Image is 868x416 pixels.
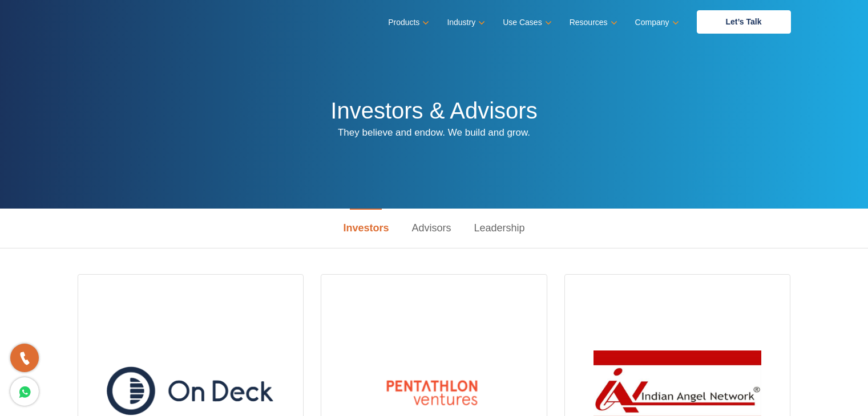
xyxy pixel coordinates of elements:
a: Company [635,14,677,31]
a: Resources [570,14,615,31]
a: Products [388,14,427,31]
span: They believe and endow. We build and grow. [338,127,530,138]
h1: Investors & Advisors [330,97,537,124]
a: Use Cases [503,14,549,31]
a: Industry [447,14,483,31]
a: Leadership [463,209,536,248]
a: Advisors [400,209,462,248]
a: Let’s Talk [697,10,791,34]
a: Investors [332,209,400,248]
